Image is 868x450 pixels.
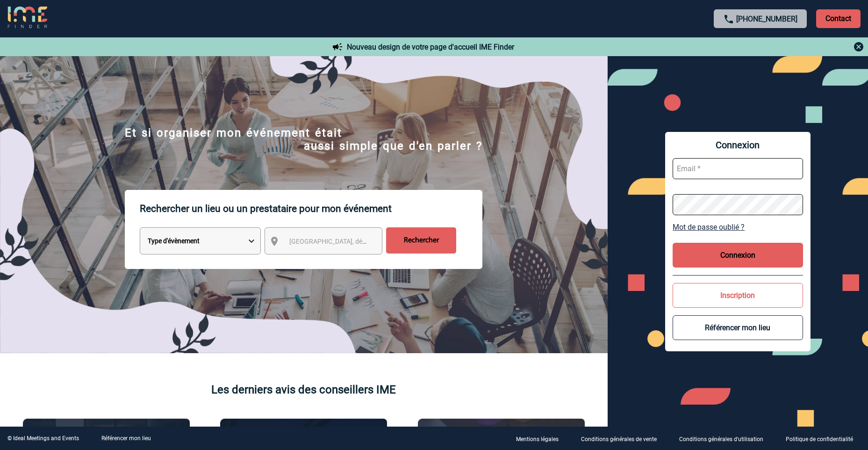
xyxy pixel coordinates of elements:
div: © Ideal Meetings and Events [7,435,79,442]
p: Politique de confidentialité [786,436,853,443]
a: Conditions générales de vente [574,434,672,443]
img: call-24-px.png [723,14,734,25]
a: Conditions générales d'utilisation [672,434,778,443]
button: Connexion [673,243,803,268]
p: Rechercher un lieu ou un prestataire pour mon événement [140,190,482,227]
button: Référencer mon lieu [673,315,803,340]
p: Mentions légales [516,436,559,443]
a: Mentions légales [509,434,574,443]
p: Contact [816,9,861,28]
a: Référencer mon lieu [101,435,151,442]
a: [PHONE_NUMBER] [736,15,797,23]
span: [GEOGRAPHIC_DATA], département, région... [289,238,419,245]
span: Connexion [673,139,803,151]
p: Conditions générales d'utilisation [679,436,763,443]
input: Rechercher [386,227,456,254]
button: Inscription [673,283,803,308]
a: Politique de confidentialité [778,434,868,443]
input: Email * [673,158,803,179]
p: Conditions générales de vente [581,436,657,443]
a: Mot de passe oublié ? [673,223,803,232]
